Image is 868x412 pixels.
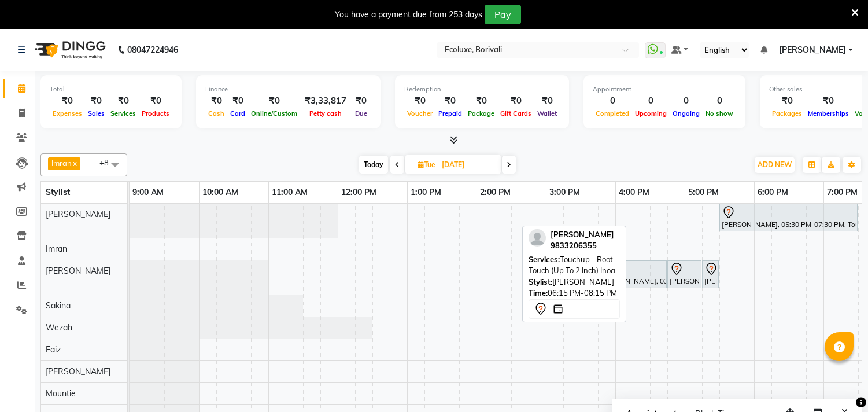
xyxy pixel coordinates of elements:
span: Voucher [404,109,435,117]
div: ₹0 [139,94,172,108]
span: [PERSON_NAME] [46,266,110,276]
span: Products [139,109,172,117]
a: 6:00 PM [755,184,791,201]
a: 9:00 AM [130,184,167,201]
span: Upcoming [632,109,670,117]
span: ADD NEW [758,160,792,169]
div: ₹0 [769,94,805,108]
span: Gift Cards [497,109,534,117]
a: 4:00 PM [616,184,652,201]
span: Imran [46,244,67,254]
div: ₹0 [534,94,560,108]
span: Stylist [46,187,70,197]
div: 0 [632,94,670,108]
div: ₹0 [50,94,85,108]
span: Faiz [46,344,61,355]
span: Memberships [805,109,852,117]
div: ₹0 [435,94,465,108]
span: Sakina [46,300,71,311]
a: 11:00 AM [269,184,311,201]
div: 06:15 PM-08:15 PM [529,288,620,299]
span: [PERSON_NAME] [46,209,110,219]
span: Cash [205,109,227,117]
span: Services: [529,255,560,264]
span: Ongoing [670,109,703,117]
div: ₹0 [404,94,435,108]
div: [PERSON_NAME], 05:15 PM-05:30 PM, Waxing (Rica Wax) - Half Legs [703,262,718,286]
a: 2:00 PM [477,184,514,201]
span: Today [359,156,388,174]
span: Mountie [46,388,76,399]
div: [PERSON_NAME], 04:45 PM-05:15 PM, Waxing (Rica Wax) - Full Arms [668,262,700,286]
div: Redemption [404,84,560,94]
a: 10:00 AM [200,184,241,201]
div: ₹0 [248,94,300,108]
div: ₹0 [205,94,227,108]
div: Total [50,84,172,94]
a: 5:00 PM [685,184,722,201]
div: ₹0 [85,94,108,108]
div: 9833206355 [551,240,614,252]
span: [PERSON_NAME] [46,366,110,377]
div: [PERSON_NAME], 03:45 PM-04:45 PM, O+3 Sea Weed Facial [599,262,666,286]
div: Finance [205,84,371,94]
span: Services [108,109,139,117]
span: Due [352,109,370,117]
div: [PERSON_NAME], 05:30 PM-07:30 PM, Touchup - Root Touch (Up To 2 Inch) Inoa [721,205,856,230]
a: x [72,159,77,168]
div: You have a payment due from 253 days [335,9,482,21]
a: 7:00 PM [824,184,860,201]
span: Completed [593,109,632,117]
a: 12:00 PM [338,184,379,201]
span: Petty cash [306,109,345,117]
span: Card [227,109,248,117]
input: 2025-09-09 [438,156,496,174]
div: 0 [703,94,736,108]
a: 3:00 PM [546,184,583,201]
div: 0 [593,94,632,108]
span: No show [703,109,736,117]
span: Packages [769,109,805,117]
span: Package [465,109,497,117]
span: [PERSON_NAME] [551,230,614,239]
div: ₹0 [351,94,371,108]
span: Tue [415,160,438,169]
iframe: chat widget [819,366,856,400]
span: Imran [51,159,72,168]
span: Expenses [50,109,85,117]
button: Pay [485,5,521,24]
div: ₹3,33,817 [300,94,351,108]
span: Online/Custom [248,109,300,117]
span: Touchup - Root Touch (Up To 2 Inch) Inoa [529,255,615,275]
span: Time: [529,288,548,297]
span: Prepaid [435,109,465,117]
button: ADD NEW [755,157,795,173]
a: 1:00 PM [408,184,444,201]
span: Sales [85,109,108,117]
span: +8 [99,158,117,167]
div: 0 [670,94,703,108]
span: [PERSON_NAME] [779,44,846,56]
div: ₹0 [497,94,534,108]
span: Wezah [46,322,72,333]
div: ₹0 [805,94,852,108]
span: Stylist: [529,277,552,286]
div: ₹0 [227,94,248,108]
div: ₹0 [465,94,497,108]
span: Wallet [534,109,560,117]
img: logo [29,34,109,66]
div: ₹0 [108,94,139,108]
div: [PERSON_NAME] [529,277,620,288]
b: 08047224946 [127,34,178,66]
div: Appointment [593,84,736,94]
img: profile [529,229,546,247]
